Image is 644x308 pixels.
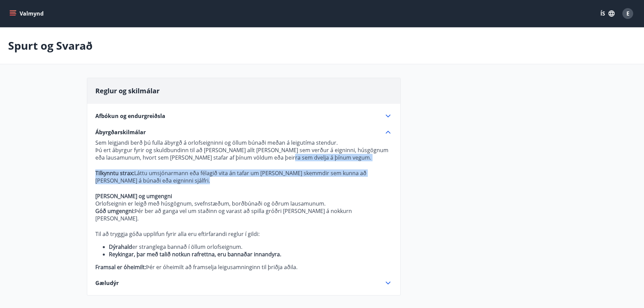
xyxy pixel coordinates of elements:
[95,207,135,215] strong: Góð umgengni:
[620,5,636,22] button: E
[95,136,392,271] div: Ábyrgðarskilmálar
[597,7,618,20] button: ÍS
[95,230,392,238] p: Til að tryggja góða upplifun fyrir alla eru eftirfarandi reglur í gildi:
[95,279,392,287] div: Gæludýr
[95,128,146,136] span: Ábyrgðarskilmálar
[95,279,119,287] span: Gæludýr
[95,169,134,177] strong: Tilkynntu strax:
[95,192,172,200] strong: [PERSON_NAME] og umgengni
[626,10,629,17] span: E
[8,38,93,53] p: Spurt og Svarað
[95,263,392,271] p: Þér er óheimilt að framselja leigusamninginn til þriðja aðila.
[95,139,392,146] p: Sem leigjandi berð þú fulla ábyrgð á orlofseigninni og öllum búnaði meðan á leigutíma stendur.
[95,146,392,161] p: Þú ert ábyrgur fyrir og skuldbundinn til að [PERSON_NAME] allt [PERSON_NAME] sem verður á eigninn...
[95,207,392,222] p: Þér ber að ganga vel um staðinn og varast að spilla gróðri [PERSON_NAME] á nokkurn [PERSON_NAME].
[95,263,146,271] strong: Framsal er óheimilt:
[95,200,392,207] p: Orlofseignin er leigð með húsgögnum, svefnstæðum, borðbúnaði og öðrum lausamunum.
[95,128,392,136] div: Ábyrgðarskilmálar
[95,86,160,95] span: Reglur og skilmálar
[95,112,165,120] span: Afbókun og endurgreiðsla
[95,169,392,184] p: Láttu umsjónarmann eða félagið vita án tafar um [PERSON_NAME] skemmdir sem kunna að [PERSON_NAME]...
[109,251,281,258] strong: Reykingar, þar með talið notkun rafrettna, eru bannaðar innandyra.
[8,7,46,20] button: menu
[109,243,392,251] li: er stranglega bannað í öllum orlofseignum.
[95,112,392,120] div: Afbókun og endurgreiðsla
[109,243,132,251] strong: Dýrahald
